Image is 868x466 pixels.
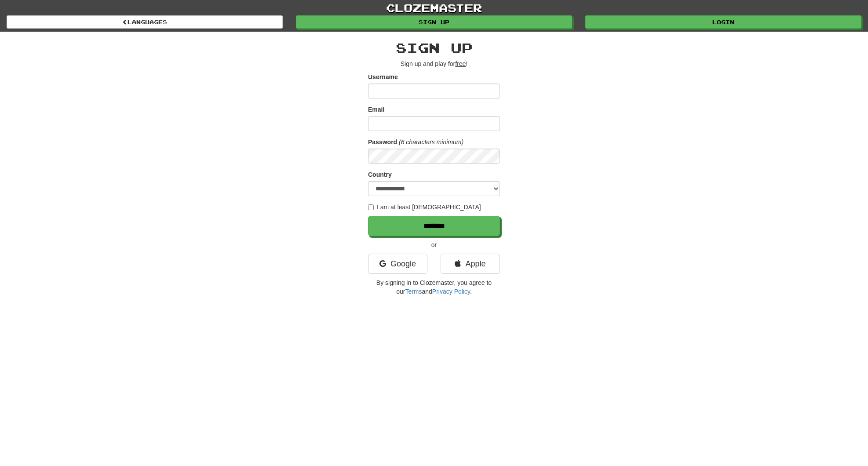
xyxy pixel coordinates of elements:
[441,254,500,274] a: Apple
[368,138,397,146] label: Password
[368,254,427,274] a: Google
[368,105,384,114] label: Email
[368,240,500,249] p: or
[368,170,392,179] label: Country
[585,15,861,29] a: Login
[296,15,572,29] a: Sign up
[455,60,466,67] u: free
[368,40,500,55] h2: Sign up
[368,73,398,81] label: Username
[399,138,463,146] em: (6 characters minimum)
[7,15,283,29] a: Languages
[368,278,500,296] p: By signing in to Clozemaster, you agree to our and .
[368,204,374,210] input: I am at least [DEMOGRAPHIC_DATA]
[432,288,470,295] a: Privacy Policy
[368,203,481,211] label: I am at least [DEMOGRAPHIC_DATA]
[368,59,500,68] p: Sign up and play for !
[405,288,422,295] a: Terms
